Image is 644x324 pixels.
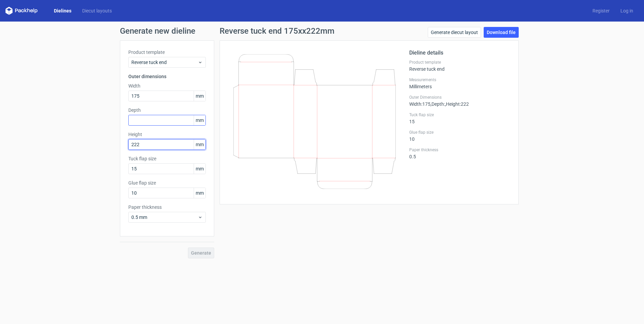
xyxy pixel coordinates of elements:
span: mm [194,164,205,174]
a: Dielines [49,7,77,14]
label: Glue flap size [128,180,206,186]
a: Log in [615,7,639,14]
h2: Dieline details [409,49,510,57]
a: Diecut layouts [77,7,117,14]
label: Tuck flap size [128,155,206,162]
span: , Height : 222 [445,101,469,107]
div: Reverse tuck end [409,60,510,72]
a: Download file [484,27,519,38]
h1: Generate new dieline [120,27,524,35]
span: mm [194,115,205,125]
label: Tuck flap size [409,112,510,118]
label: Product template [128,49,206,56]
div: 10 [409,130,510,142]
label: Height [128,131,206,138]
label: Glue flap size [409,130,510,135]
div: 0.5 [409,147,510,159]
label: Width [128,83,206,89]
span: 0.5 mm [131,214,198,221]
label: Outer Dimensions [409,95,510,100]
label: Paper thickness [409,147,510,153]
div: Millimeters [409,77,510,89]
a: Register [587,7,615,14]
span: Width : 175 [409,101,430,107]
span: mm [194,139,205,150]
label: Paper thickness [128,204,206,210]
div: 15 [409,112,510,124]
label: Product template [409,60,510,65]
h1: Reverse tuck end 175xx222mm [220,27,334,35]
span: mm [194,188,205,198]
h3: Outer dimensions [128,73,206,80]
a: Generate diecut layout [428,27,481,38]
label: Depth [128,107,206,114]
span: , Depth : [430,101,445,107]
label: Measurements [409,77,510,83]
span: mm [194,91,205,101]
span: Reverse tuck end [131,59,198,66]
